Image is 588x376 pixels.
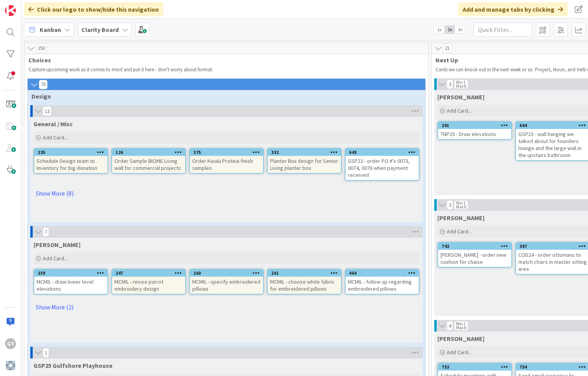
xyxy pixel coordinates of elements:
div: 643 [349,150,419,155]
div: Order Kwalu Proteia finish samples [190,156,263,173]
div: Add and manage tabs by clicking [458,2,568,16]
div: MCMIL - follow up regarding embroidered pillows [346,277,419,294]
div: 260 [190,270,263,277]
div: 375 [190,149,263,156]
div: 260 [193,270,263,276]
div: 742[PERSON_NAME] - order new cushion for chaise [438,243,511,267]
div: 742 [438,243,511,250]
div: 201TNP25 - Draw elevations [438,122,511,139]
span: 7 [43,227,49,237]
span: 3 [447,79,453,89]
div: 247MCMIL - revise parrot embroidery design [112,270,185,294]
div: 201 [442,123,511,128]
div: MCMIL - choose white fabric for embroidered pillows [268,277,341,294]
div: 259 [34,270,107,277]
a: Show More (2) [33,301,419,313]
span: Add Card... [43,134,68,141]
div: 332 [271,150,341,155]
span: 13 [43,106,51,116]
div: 464MCMIL - follow up regarding embroidered pillows [346,270,419,294]
div: 332 [268,149,341,156]
div: 201 [438,122,511,129]
div: 753 [442,364,511,370]
div: 464 [346,270,419,277]
div: 375 [193,150,263,155]
div: 643 [346,149,419,156]
div: Click our logo to show/hide this navigation [24,2,163,16]
img: avatar [5,360,16,371]
span: Add Card... [447,107,472,114]
div: MCMIL - draw lower level elevations [34,277,107,294]
span: GSP25 Gulfshore Playhouse [33,362,112,369]
div: 261 [271,270,341,276]
span: Choices [28,56,419,64]
div: 260MCMIL - specify embroidered pillows [190,270,263,294]
img: Visit kanbanzone.com [5,5,16,16]
span: General / Misc [33,120,73,128]
div: 126Order Sample BIOME Living wall for commercial projects [112,149,185,173]
span: 150 [36,44,47,53]
div: Schedule Design team to Inventory for big donation [34,156,107,173]
span: Gina [437,93,484,101]
span: 70 [39,80,47,89]
span: Kanban [40,25,61,34]
div: Min 1 [456,201,465,205]
span: 4 [447,321,453,330]
div: 261 [268,270,341,277]
div: 753 [438,364,511,371]
div: 235Schedule Design team to Inventory for big donation [34,149,107,173]
div: 247 [112,270,185,277]
div: Order Sample BIOME Living wall for commercial projects [112,156,185,173]
span: MCMIL McMillon [33,241,81,249]
span: Lisa K. [437,335,484,342]
div: TNP25 - Draw elevations [438,129,511,139]
div: 126 [112,149,185,156]
div: 235 [38,150,107,155]
span: 3x [455,26,465,34]
div: Max 6 [456,205,466,209]
div: Max 6 [456,326,466,330]
span: 21 [443,44,451,53]
div: 235 [34,149,107,156]
div: MCMIL - revise parrot embroidery design [112,277,185,294]
p: Capture upcoming work as it comes to mind and put it here - don't worry about format. [28,67,425,73]
b: Clarity Board [81,26,119,34]
span: Add Card... [447,349,472,356]
div: 247 [116,270,185,276]
a: Show More (8) [33,187,419,199]
div: 259MCMIL - draw lower level elevations [34,270,107,294]
div: 643GSP23 - order PO #'s 0073, 0074, 0076 when payment received [346,149,419,180]
span: 1 [43,348,49,357]
span: 1x [434,26,444,34]
div: 126 [116,150,185,155]
span: Lisa T. [437,214,484,222]
div: 464 [349,270,419,276]
div: 261MCMIL - choose white fabric for embroidered pillows [268,270,341,294]
div: 259 [38,270,107,276]
div: GSP23 - order PO #'s 0073, 0074, 0076 when payment received [346,156,419,180]
span: 3 [447,200,453,210]
div: 332Planter Box design for Senior Living planter box [268,149,341,173]
div: Min 1 [456,80,465,84]
input: Quick Filter... [474,23,532,37]
div: Min 1 [456,322,465,326]
div: GT [5,338,16,349]
span: Design [32,92,416,100]
div: 742 [442,244,511,249]
span: Add Card... [447,228,472,235]
div: MCMIL - specify embroidered pillows [190,277,263,294]
div: Max 6 [456,84,466,88]
div: 375Order Kwalu Proteia finish samples [190,149,263,173]
span: Add Card... [43,255,68,262]
span: 2x [444,26,455,34]
div: Planter Box design for Senior Living planter box [268,156,341,173]
div: [PERSON_NAME] - order new cushion for chaise [438,250,511,267]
